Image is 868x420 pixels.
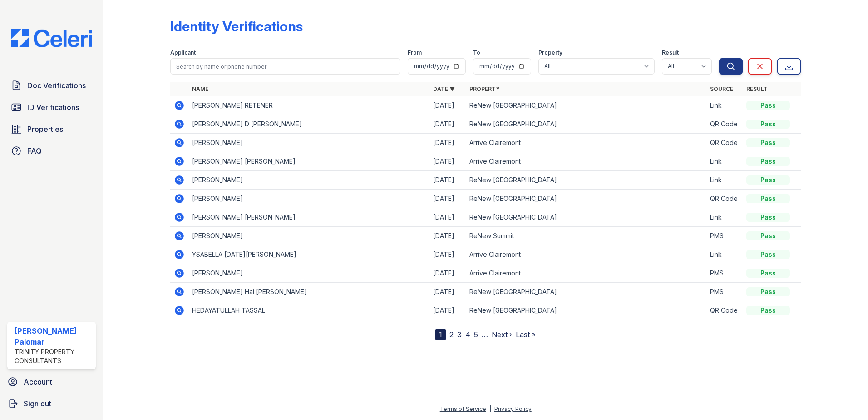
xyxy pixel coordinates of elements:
td: [PERSON_NAME] Hai [PERSON_NAME] [188,283,429,301]
a: 4 [465,330,470,339]
a: 3 [457,330,462,339]
td: [DATE] [429,301,466,320]
td: QR Code [706,190,743,208]
a: 2 [449,330,454,339]
div: Pass [746,306,790,315]
td: [DATE] [429,245,466,264]
td: Link [706,96,743,115]
a: ID Verifications [7,98,96,116]
a: Sign out [4,395,99,413]
div: | [489,405,491,412]
td: [DATE] [429,264,466,283]
td: ReNew [GEOGRAPHIC_DATA] [466,190,707,208]
a: Doc Verifications [7,76,96,95]
img: CE_Logo_Blue-a8612792a0a2168367f1c8372b55b34899dd931a85d93a1a3d3e32e68fde9ad4.png [4,29,99,47]
label: Result [662,49,679,56]
td: [DATE] [429,208,466,227]
span: FAQ [27,145,42,156]
div: Pass [746,175,790,185]
td: [PERSON_NAME] RETENER [188,96,429,115]
td: PMS [706,283,743,301]
td: YSABELLA [DATE][PERSON_NAME] [188,245,429,264]
td: [PERSON_NAME] [188,190,429,208]
div: Trinity Property Consultants [15,347,92,365]
a: Result [746,85,768,92]
td: [PERSON_NAME] D [PERSON_NAME] [188,115,429,134]
td: ReNew [GEOGRAPHIC_DATA] [466,283,707,301]
td: PMS [706,227,743,245]
div: Pass [746,157,790,166]
td: ReNew [GEOGRAPHIC_DATA] [466,301,707,320]
td: PMS [706,264,743,283]
a: Next › [492,330,512,339]
div: Pass [746,101,790,110]
a: Name [192,85,208,92]
span: Properties [27,124,63,135]
td: [PERSON_NAME] [188,264,429,283]
a: Last » [516,330,536,339]
td: Arrive Clairemont [466,134,707,152]
td: [PERSON_NAME] [188,227,429,245]
td: QR Code [706,115,743,134]
td: QR Code [706,134,743,152]
td: ReNew [GEOGRAPHIC_DATA] [466,96,707,115]
td: [PERSON_NAME] [PERSON_NAME] [188,208,429,227]
span: ID Verifications [27,102,79,113]
td: QR Code [706,301,743,320]
td: ReNew Summit [466,227,707,245]
td: [DATE] [429,190,466,208]
td: Link [706,171,743,190]
a: FAQ [7,142,96,160]
a: Privacy Policy [494,405,532,412]
div: [PERSON_NAME] Palomar [15,325,92,347]
label: From [408,49,422,56]
td: ReNew [GEOGRAPHIC_DATA] [466,115,707,134]
td: [DATE] [429,96,466,115]
td: Arrive Clairemont [466,264,707,283]
td: [PERSON_NAME] [188,134,429,152]
div: Identity Verifications [170,18,303,35]
label: Property [538,49,562,56]
label: To [473,49,480,56]
td: [PERSON_NAME] [188,171,429,190]
td: [DATE] [429,171,466,190]
td: [DATE] [429,115,466,134]
td: Link [706,245,743,264]
td: [DATE] [429,152,466,171]
a: Properties [7,120,96,138]
div: Pass [746,231,790,240]
span: … [482,329,488,340]
div: Pass [746,120,790,129]
td: ReNew [GEOGRAPHIC_DATA] [466,208,707,227]
div: Pass [746,250,790,259]
a: Date ▼ [433,85,455,92]
td: ReNew [GEOGRAPHIC_DATA] [466,171,707,190]
td: Arrive Clairemont [466,152,707,171]
div: Pass [746,287,790,296]
div: 1 [435,329,446,340]
span: Account [24,376,52,387]
td: Link [706,152,743,171]
span: Sign out [24,398,51,409]
div: Pass [746,138,790,147]
td: [DATE] [429,283,466,301]
div: Pass [746,269,790,278]
a: Account [4,373,99,391]
a: 5 [474,330,478,339]
a: Terms of Service [440,405,486,412]
td: [PERSON_NAME] [PERSON_NAME] [188,152,429,171]
input: Search by name or phone number [170,58,400,75]
label: Applicant [170,49,196,56]
span: Doc Verifications [27,80,86,91]
a: Property [469,85,500,92]
td: [DATE] [429,227,466,245]
td: HEDAYATULLAH TASSAL [188,301,429,320]
td: Arrive Clairemont [466,245,707,264]
td: Link [706,208,743,227]
td: [DATE] [429,134,466,152]
div: Pass [746,213,790,222]
div: Pass [746,194,790,203]
a: Source [710,85,733,92]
